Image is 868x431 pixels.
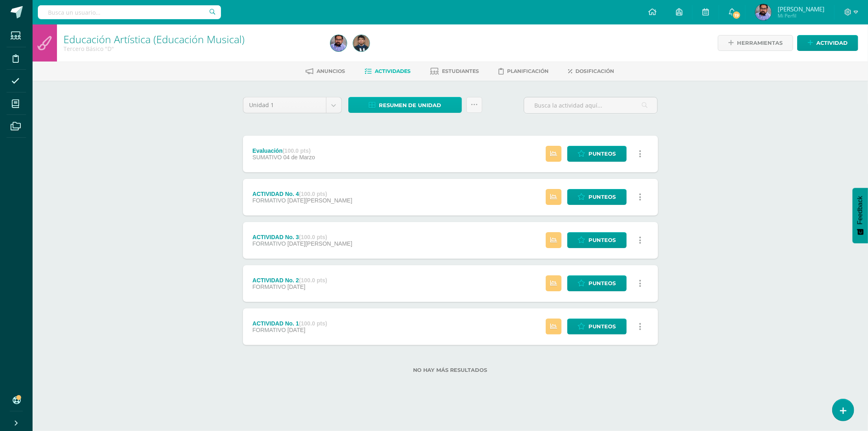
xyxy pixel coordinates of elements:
[299,277,327,284] strong: (100.0 pts)
[589,233,616,248] span: Punteos
[576,68,614,74] span: Dosificación
[567,232,627,248] a: Punteos
[567,275,627,291] a: Punteos
[737,35,783,51] span: Herramientas
[816,35,848,51] span: Actividad
[243,97,341,113] a: Unidad 1
[524,97,657,113] input: Busca la actividad aquí...
[299,234,327,240] strong: (100.0 pts)
[589,276,616,291] span: Punteos
[375,68,411,74] span: Actividades
[252,147,315,154] div: Evaluación
[755,4,772,20] img: 7c3d6755148f85b195babec4e2a345e8.png
[38,5,221,19] input: Busca un usuario...
[252,327,286,333] span: FORMATIVO
[348,97,462,113] a: Resumen de unidad
[442,68,479,74] span: Estudiantes
[287,197,352,204] span: [DATE][PERSON_NAME]
[252,320,327,327] div: ACTIVIDAD No. 1
[330,35,347,51] img: 7c3d6755148f85b195babec4e2a345e8.png
[379,98,442,113] span: Resumen de unidad
[252,277,327,284] div: ACTIVIDAD No. 2
[589,189,616,205] span: Punteos
[252,240,286,247] span: FORMATIVO
[252,191,352,197] div: ACTIVIDAD No. 4
[287,284,305,290] span: [DATE]
[589,319,616,334] span: Punteos
[63,32,245,46] a: Educación Artística (Educación Musical)
[567,146,627,162] a: Punteos
[282,147,310,154] strong: (100.0 pts)
[317,68,345,74] span: Anuncios
[853,188,868,243] button: Feedback - Mostrar encuesta
[287,240,352,247] span: [DATE][PERSON_NAME]
[252,154,282,161] span: SUMATIVO
[797,35,858,51] a: Actividad
[283,154,315,161] span: 04 de Marzo
[63,45,321,53] div: Tercero Básico 'D'
[732,11,741,20] span: 19
[431,65,479,78] a: Estudiantes
[778,5,824,13] span: [PERSON_NAME]
[63,33,321,45] h1: Educación Artística (Educación Musical)
[365,65,411,78] a: Actividades
[499,65,549,78] a: Planificación
[299,320,327,327] strong: (100.0 pts)
[857,196,864,224] span: Feedback
[778,12,824,19] span: Mi Perfil
[252,284,286,290] span: FORMATIVO
[287,327,305,333] span: [DATE]
[507,68,549,74] span: Planificación
[718,35,793,51] a: Herramientas
[252,234,352,240] div: ACTIVIDAD No. 3
[567,189,627,205] a: Punteos
[249,97,320,113] span: Unidad 1
[252,197,286,204] span: FORMATIVO
[306,65,345,78] a: Anuncios
[353,35,370,51] img: 8c648ab03079b18c3371769e6fc6bd45.png
[243,367,658,373] label: No hay más resultados
[568,65,614,78] a: Dosificación
[589,146,616,161] span: Punteos
[567,319,627,334] a: Punteos
[299,191,327,197] strong: (100.0 pts)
